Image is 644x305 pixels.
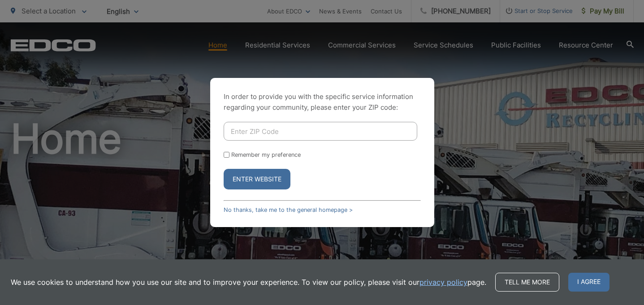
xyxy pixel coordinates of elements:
a: No thanks, take me to the general homepage > [224,206,353,213]
p: We use cookies to understand how you use our site and to improve your experience. To view our pol... [11,277,486,288]
a: privacy policy [419,277,467,288]
input: Enter ZIP Code [224,122,417,141]
a: Tell me more [495,273,559,292]
span: I agree [568,273,609,292]
button: Enter Website [224,169,290,189]
label: Remember my preference [231,151,301,158]
p: In order to provide you with the specific service information regarding your community, please en... [224,91,421,113]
